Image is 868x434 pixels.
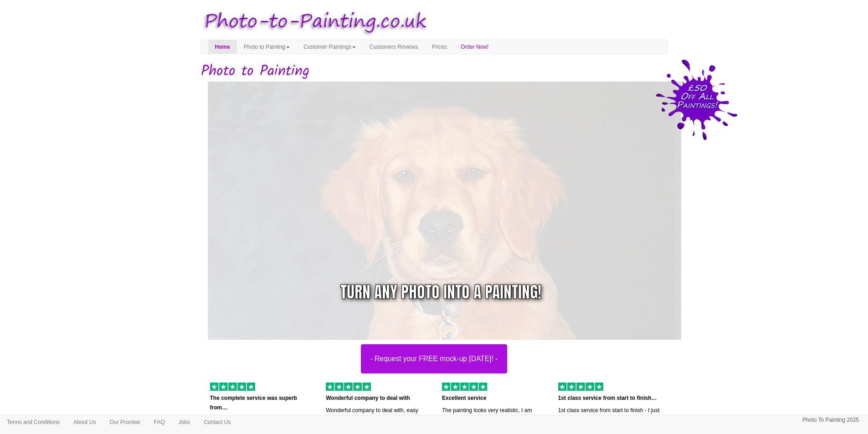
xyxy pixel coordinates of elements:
[442,383,487,391] img: 5 of out 5 stars
[210,383,255,391] img: 5 of out 5 stars
[425,40,454,54] a: Prices
[442,393,544,403] p: Excellent service
[147,415,172,429] a: FAQ
[208,82,688,347] img: dog.jpg
[656,59,738,140] img: 50 pound price drop
[363,40,425,54] a: Customers Reviews
[802,415,859,425] p: Photo To Painting 2025
[326,393,428,403] p: Wonderful company to deal with
[172,415,197,429] a: Jobs
[103,415,147,429] a: Our Promise
[67,415,103,429] a: About Us
[558,393,661,403] p: 1st class service from start to finish…
[208,40,237,54] a: Home
[454,40,495,54] a: Order Now!
[197,415,237,429] a: Contact Us
[210,393,313,413] p: The complete service was superb from…
[297,40,363,54] a: Customer Paintings
[196,5,430,40] img: Photo to Painting
[361,344,508,373] button: - Request your FREE mock-up [DATE]! -
[201,63,668,79] h1: Photo to Painting
[558,383,603,391] img: 5 of out 5 stars
[194,82,674,373] a: - Request your FREE mock-up [DATE]! -
[340,281,541,304] div: Turn any photo into a painting!
[237,40,297,54] a: Photo to Painting
[326,383,371,391] img: 5 of out 5 stars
